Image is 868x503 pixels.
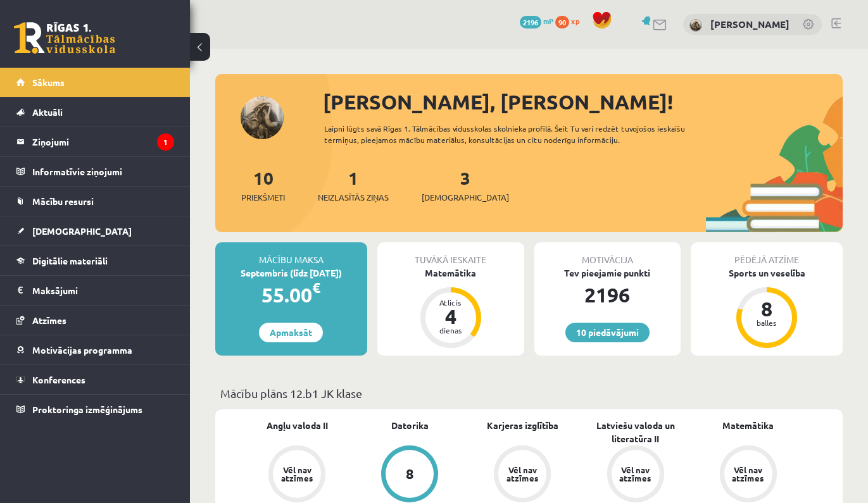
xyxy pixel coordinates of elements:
a: Konferences [16,365,174,394]
div: [PERSON_NAME], [PERSON_NAME]! [323,87,843,117]
a: Motivācijas programma [16,335,174,364]
legend: Maksājumi [32,276,174,305]
span: xp [571,16,579,26]
legend: Informatīvie ziņojumi [32,157,174,186]
a: Matemātika Atlicis 4 dienas [377,266,524,350]
span: Proktoringa izmēģinājums [32,404,142,415]
a: 90 xp [555,16,586,26]
a: 1Neizlasītās ziņas [318,166,389,204]
span: Neizlasītās ziņas [318,191,389,204]
div: Mācību maksa [215,242,367,266]
div: Vēl nav atzīmes [731,466,766,482]
a: Datorika [391,419,429,432]
legend: Ziņojumi [32,127,174,156]
div: 55.00 [215,280,367,310]
div: Sports un veselība [691,266,843,280]
span: € [312,278,320,297]
span: Digitālie materiāli [32,255,108,266]
span: 2196 [520,16,541,28]
div: Atlicis [432,299,470,306]
div: 2196 [534,280,681,310]
div: Laipni lūgts savā Rīgas 1. Tālmācības vidusskolas skolnieka profilā. Šeit Tu vari redzēt tuvojošo... [324,123,701,146]
a: Sākums [16,68,174,97]
p: Mācību plāns 12.b1 JK klase [220,385,838,402]
a: Ziņojumi1 [16,127,174,156]
a: 10 piedāvājumi [565,323,650,342]
a: Latviešu valoda un literatūra II [579,419,692,445]
a: Proktoringa izmēģinājums [16,395,174,424]
a: Maksājumi [16,276,174,305]
a: Digitālie materiāli [16,246,174,275]
a: Karjeras izglītība [487,419,558,432]
a: Atzīmes [16,306,174,335]
a: 10Priekšmeti [241,166,285,204]
span: Konferences [32,374,85,385]
div: Vēl nav atzīmes [279,466,315,482]
div: 8 [406,467,414,481]
span: Aktuāli [32,106,63,118]
div: balles [748,319,786,326]
div: 4 [432,306,470,326]
a: Sports un veselība 8 balles [691,266,843,350]
span: Priekšmeti [241,191,285,204]
div: Vēl nav atzīmes [618,466,653,482]
span: Atzīmes [32,314,66,326]
div: Pēdējā atzīme [691,242,843,266]
div: Tuvākā ieskaite [377,242,524,266]
span: [DEMOGRAPHIC_DATA] [32,225,132,237]
i: 1 [157,134,174,151]
div: 8 [748,299,786,319]
a: 2196 mP [520,16,553,26]
span: [DEMOGRAPHIC_DATA] [422,191,509,204]
span: mP [543,16,553,26]
span: Mācību resursi [32,196,94,207]
span: Motivācijas programma [32,344,132,356]
img: Linda Burkovska [689,19,702,32]
span: Sākums [32,77,65,88]
a: 3[DEMOGRAPHIC_DATA] [422,166,509,204]
span: 90 [555,16,569,28]
a: [PERSON_NAME] [710,18,789,30]
a: Angļu valoda II [267,419,328,432]
a: Rīgas 1. Tālmācības vidusskola [14,22,115,54]
div: dienas [432,326,470,334]
a: Aktuāli [16,97,174,127]
div: Septembris (līdz [DATE]) [215,266,367,280]
a: [DEMOGRAPHIC_DATA] [16,216,174,245]
div: Tev pieejamie punkti [534,266,681,280]
div: Matemātika [377,266,524,280]
a: Apmaksāt [259,323,323,342]
a: Matemātika [722,419,774,432]
a: Mācību resursi [16,187,174,216]
div: Motivācija [534,242,681,266]
div: Vēl nav atzīmes [505,466,540,482]
a: Informatīvie ziņojumi [16,157,174,186]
